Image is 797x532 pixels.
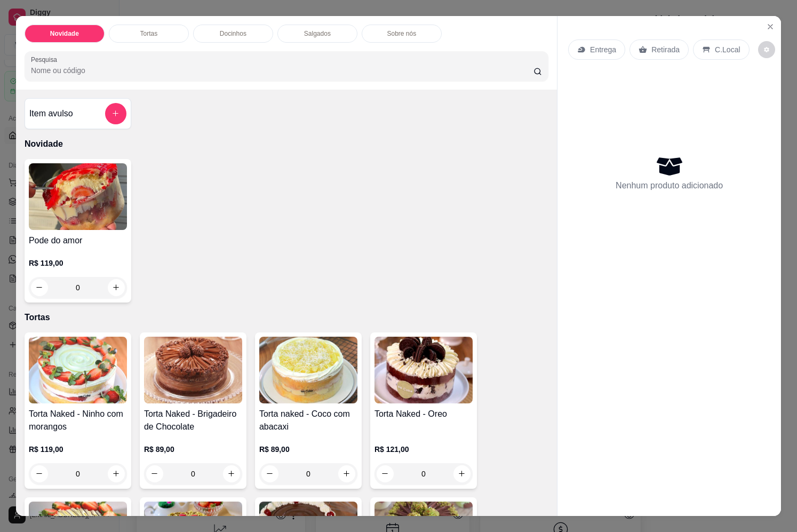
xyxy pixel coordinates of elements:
[140,29,158,38] p: Tortas
[374,337,473,403] img: product-image
[29,337,127,403] img: product-image
[29,408,127,433] h4: Torta Naked - Ninho com morangos
[374,408,473,420] h4: Torta Naked - Oreo
[220,29,246,38] p: Docinhos
[29,258,127,268] p: R$ 119,00
[144,444,242,455] p: R$ 89,00
[259,408,357,433] h4: Torta naked - Coco com abacaxi
[29,107,73,120] h4: Item avulso
[144,337,242,403] img: product-image
[31,279,48,296] button: decrease-product-quantity
[25,311,548,324] p: Tortas
[29,234,127,247] h4: Pode do amor
[259,444,357,455] p: R$ 89,00
[31,55,61,64] label: Pesquisa
[25,138,548,150] p: Novidade
[374,444,473,455] p: R$ 121,00
[758,41,775,58] button: decrease-product-quantity
[715,44,740,55] p: C.Local
[616,179,723,192] p: Nenhum produto adicionado
[651,44,680,55] p: Retirada
[259,337,357,403] img: product-image
[762,18,779,35] button: Close
[304,29,331,38] p: Salgados
[29,163,127,230] img: product-image
[590,44,616,55] p: Entrega
[108,279,125,296] button: increase-product-quantity
[50,29,79,38] p: Novidade
[144,408,242,433] h4: Torta Naked - Brigadeiro de Chocolate
[105,103,126,124] button: add-separate-item
[387,29,417,38] p: Sobre nós
[31,65,534,76] input: Pesquisa
[29,444,127,455] p: R$ 119,00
